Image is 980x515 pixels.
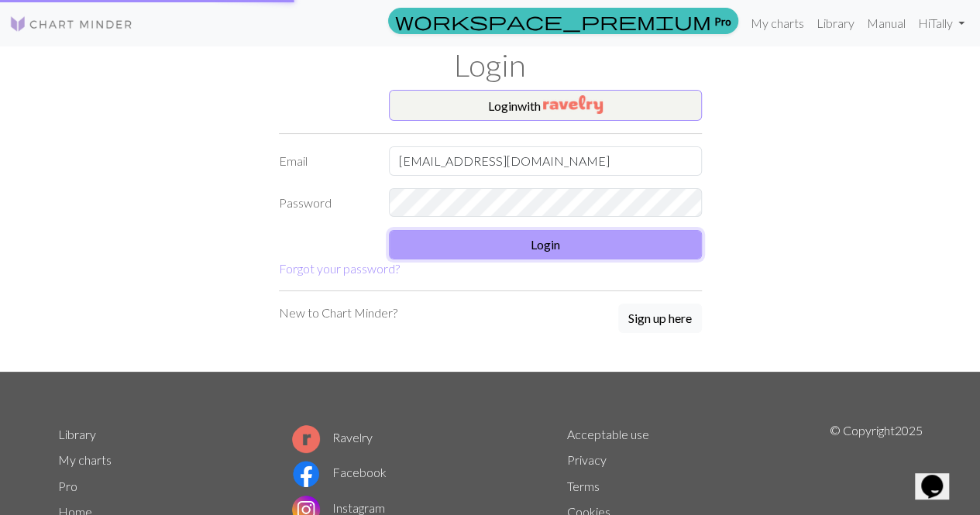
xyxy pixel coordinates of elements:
[912,8,971,39] a: HiTally
[395,10,711,32] span: workspace_premium
[744,8,810,39] a: My charts
[270,146,380,176] label: Email
[292,425,320,453] img: Ravelry logo
[279,261,400,276] a: Forgot your password?
[388,8,738,34] a: Pro
[567,452,607,467] a: Privacy
[861,8,912,39] a: Manual
[567,427,649,441] a: Acceptable use
[9,15,133,33] img: Logo
[915,453,965,500] iframe: chat widget
[389,90,702,121] button: Loginwith
[49,46,932,84] h1: Login
[618,304,702,333] button: Sign up here
[58,427,96,441] a: Library
[389,230,702,259] button: Login
[292,465,387,479] a: Facebook
[279,304,397,322] p: New to Chart Minder?
[810,8,861,39] a: Library
[292,500,385,515] a: Instagram
[292,460,320,488] img: Facebook logo
[58,479,77,493] a: Pro
[543,95,603,114] img: Ravelry
[292,430,373,445] a: Ravelry
[58,452,112,467] a: My charts
[270,188,380,218] label: Password
[618,304,702,335] a: Sign up here
[567,479,600,493] a: Terms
